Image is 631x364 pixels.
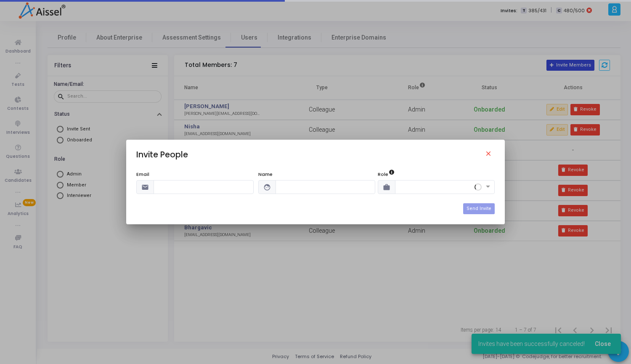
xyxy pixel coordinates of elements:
[485,150,495,160] mat-icon: close
[258,171,273,178] label: Name
[136,150,188,159] h3: Invite People
[136,171,149,178] label: Email
[378,171,395,178] label: Role
[388,169,395,176] button: Role
[463,203,495,214] button: Send Invite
